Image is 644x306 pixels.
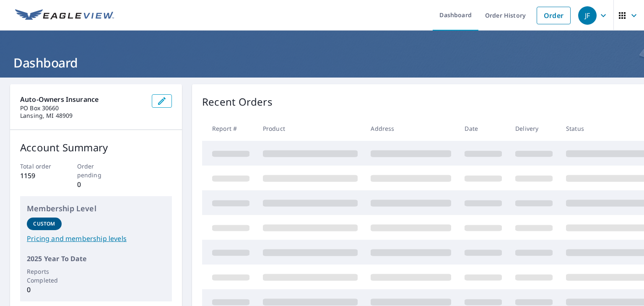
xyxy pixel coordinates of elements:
[20,162,58,171] p: Total order
[10,54,634,71] h1: Dashboard
[20,140,172,155] p: Account Summary
[20,171,58,181] p: 1159
[33,220,55,228] p: Custom
[27,203,165,214] p: Membership Level
[27,233,165,244] a: Pricing and membership levels
[77,179,115,189] p: 0
[578,6,597,25] div: JF
[202,116,256,141] th: Report #
[20,104,145,112] p: PO Box 30660
[15,9,114,22] img: EV Logo
[256,116,364,141] th: Product
[364,116,458,141] th: Address
[537,7,571,24] a: Order
[27,267,62,285] p: Reports Completed
[20,112,145,119] p: Lansing, MI 48909
[458,116,509,141] th: Date
[202,94,273,109] p: Recent Orders
[27,285,62,295] p: 0
[77,162,115,179] p: Order pending
[20,94,145,104] p: Auto-Owners Insurance
[509,116,559,141] th: Delivery
[27,254,165,264] p: 2025 Year To Date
